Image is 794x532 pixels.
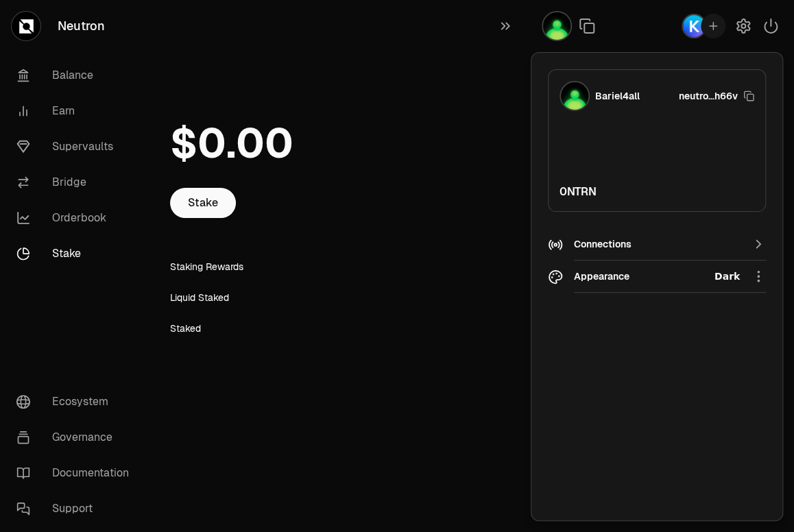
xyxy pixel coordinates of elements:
[560,184,754,200] div: 0 NTRN
[679,89,738,103] span: neutro...h66v
[679,89,754,103] button: neutro...h66v
[170,291,229,304] div: Liquid Staked
[5,200,148,236] a: Orderbook
[5,236,148,271] a: Stake
[574,237,740,251] div: Connections
[170,322,201,335] div: Staked
[542,11,572,41] img: Bariel4all
[170,188,236,218] a: Stake
[5,165,148,200] a: Bridge
[5,491,148,527] a: Support
[5,58,148,93] a: Balance
[682,14,706,38] img: Keplr
[714,269,740,283] span: Dark
[5,455,148,491] a: Documentation
[574,269,703,283] div: Appearance
[5,420,148,455] a: Governance
[548,228,766,261] button: Connections
[595,89,640,103] div: Bariel4all
[5,93,148,129] a: Earn
[5,384,148,420] a: Ecosystem
[5,129,148,165] a: Supervaults
[170,260,243,274] div: Staking Rewards
[560,81,590,111] img: Bariel4all
[548,261,766,293] button: AppearanceDark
